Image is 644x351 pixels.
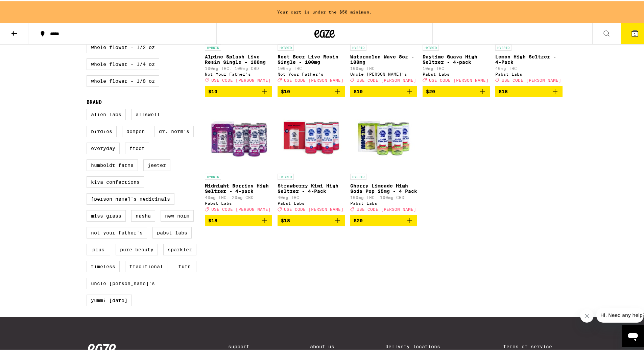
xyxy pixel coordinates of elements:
a: Open page for Midnight Berries High Seltzer - 4-pack from Pabst Labs [205,101,272,214]
button: Add to bag [205,84,272,96]
iframe: Close message [580,308,594,321]
p: 40mg THC [495,65,563,69]
p: 100mg THC: 100mg CBD [350,194,418,198]
iframe: Message from company [596,306,644,321]
p: 100mg THC [278,65,345,69]
p: HYBRID [205,172,221,178]
label: Froot [125,141,149,153]
div: Uncle [PERSON_NAME]'s [350,71,418,75]
label: Dompen [122,124,149,136]
span: $20 [354,217,363,222]
label: Dr. Norm's [154,124,194,136]
span: $18 [499,87,508,93]
div: Pabst Labs [350,200,418,204]
p: HYBRID [350,172,366,178]
label: Not Your Father's [87,226,147,237]
div: Pabst Labs [205,200,272,204]
label: [PERSON_NAME]'s Medicinals [87,192,174,203]
a: Support [228,343,259,348]
label: NASHA [131,209,155,220]
p: Strawberry Kiwi High Seltzer - 4-Pack [278,182,345,193]
label: Miss Grass [87,209,126,220]
p: Daytime Guava High Seltzer - 4-pack [423,53,490,64]
div: Pabst Labs [423,71,490,75]
label: Alien Labs [87,107,126,119]
label: Jeeter [143,158,170,170]
label: Timeless [87,259,120,271]
img: Pabst Labs - Midnight Berries High Seltzer - 4-pack [205,101,272,169]
button: Add to bag [205,214,272,225]
button: Add to bag [350,84,418,96]
button: Add to bag [495,84,563,96]
div: Pabst Labs [495,71,563,75]
div: Pabst Labs [278,200,345,204]
img: Pabst Labs - Cherry Limeade High Soda Pop 25mg - 4 Pack [350,101,418,169]
span: USE CODE [PERSON_NAME] [357,77,416,81]
span: 1 [634,31,636,35]
label: turn [173,259,196,271]
p: Midnight Berries High Seltzer - 4-pack [205,182,272,193]
label: Allswell [131,107,164,119]
button: Add to bag [350,214,418,225]
label: Humboldt Farms [87,158,138,170]
label: Kiva Confections [87,175,144,186]
span: USE CODE [PERSON_NAME] [502,77,561,81]
button: Add to bag [278,214,345,225]
button: Add to bag [423,84,490,96]
label: Yummi [DATE] [87,293,132,305]
label: Uncle [PERSON_NAME]'s [87,276,159,288]
span: $10 [354,87,363,93]
label: Pabst Labs [152,226,192,237]
label: Whole Flower - 1/2 oz [87,40,159,52]
a: Open page for Cherry Limeade High Soda Pop 25mg - 4 Pack from Pabst Labs [350,101,418,214]
span: $10 [281,87,290,93]
a: About Us [310,343,334,348]
span: USE CODE [PERSON_NAME] [211,77,271,81]
p: Alpine Splash Live Resin Single - 100mg [205,53,272,64]
a: Terms of Service [503,343,561,348]
label: Pure Beauty [116,243,158,254]
p: Root Beer Live Resin Single - 100mg [278,53,345,64]
p: Watermelon Wave 8oz - 100mg [350,53,418,64]
label: New Norm [161,209,194,220]
div: Not Your Father's [278,71,345,75]
p: HYBRID [350,43,366,49]
span: USE CODE [PERSON_NAME] [357,206,416,210]
p: Lemon High Seltzer - 4-Pack [495,53,563,64]
img: Pabst Labs - Strawberry Kiwi High Seltzer - 4-Pack [278,101,345,169]
p: 40mg THC: 20mg CBD [205,194,272,198]
p: Cherry Limeade High Soda Pop 25mg - 4 Pack [350,182,418,193]
legend: Brand [87,98,102,103]
span: USE CODE [PERSON_NAME] [429,77,488,81]
p: HYBRID [205,43,221,49]
p: 10mg THC [423,65,490,69]
span: $18 [208,217,217,222]
span: $20 [426,87,435,93]
span: USE CODE [PERSON_NAME] [284,206,343,210]
p: 40mg THC [278,194,345,198]
span: $18 [281,217,290,222]
label: Birdies [87,124,117,136]
label: Traditional [125,259,167,271]
p: HYBRID [278,43,294,49]
a: Delivery Locations [385,343,452,348]
p: 100mg THC: 100mg CBD [205,65,272,69]
iframe: Button to launch messaging window [622,324,644,346]
p: 100mg THC [350,65,418,69]
p: HYBRID [495,43,511,49]
p: HYBRID [278,172,294,178]
label: Whole Flower - 1/4 oz [87,57,159,69]
a: Open page for Strawberry Kiwi High Seltzer - 4-Pack from Pabst Labs [278,101,345,214]
div: Not Your Father's [205,71,272,75]
span: $10 [208,87,217,93]
label: Everyday [87,141,120,153]
button: Add to bag [278,84,345,96]
span: USE CODE [PERSON_NAME] [211,206,271,210]
span: USE CODE [PERSON_NAME] [284,77,343,81]
p: HYBRID [423,43,439,49]
label: PLUS [87,243,110,254]
span: Hi. Need any help? [4,5,49,10]
label: Whole Flower - 1/8 oz [87,74,159,85]
label: Sparkiez [163,243,196,254]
